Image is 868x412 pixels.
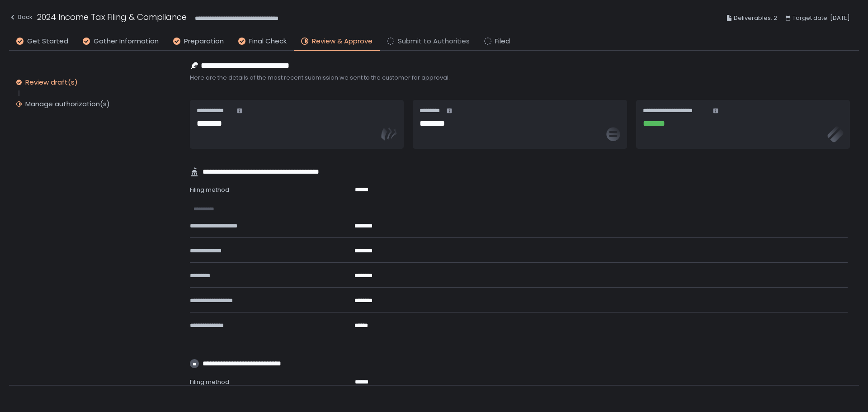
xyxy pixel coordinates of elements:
div: Manage authorization(s) [25,99,110,109]
span: Target date: [DATE] [793,13,850,24]
span: Deliverables: 2 [734,13,777,24]
span: Here are the details of the most recent submission we sent to the customer for approval. [190,74,850,82]
button: Back [9,11,33,26]
span: Submit to Authorities [398,36,470,47]
span: Preparation [184,36,224,47]
span: Final Check [249,36,287,47]
div: Review draft(s) [25,78,78,87]
span: Gather Information [94,36,159,47]
span: Review & Approve [312,36,373,47]
span: Filed [495,36,510,47]
div: Back [9,12,33,23]
span: Filing method [190,185,229,194]
h1: 2024 Income Tax Filing & Compliance [37,11,187,23]
span: Filing method [190,378,229,386]
span: Get Started [27,36,68,47]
